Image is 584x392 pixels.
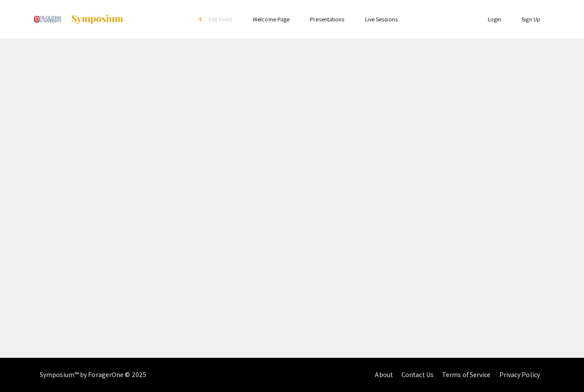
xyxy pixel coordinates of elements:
a: Sign Up [522,15,540,23]
div: arrow_back_ios [199,17,204,22]
img: Symposium by ForagerOne [71,14,124,24]
a: Contact Us [401,370,434,379]
a: Privacy Policy [499,370,540,379]
div: Symposium™ by ForagerOne © 2025 [40,358,146,392]
span: Exit Event [209,15,232,23]
img: Undergraduate Research and Scholarship Symposium 2025 [33,9,62,30]
a: About [375,370,393,379]
a: Live Sessions [365,15,398,23]
a: Undergraduate Research and Scholarship Symposium 2025 [33,9,124,30]
a: Terms of Service [442,370,491,379]
a: Login [488,15,501,23]
a: Welcome Page [253,15,289,23]
a: Presentations [310,15,344,23]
